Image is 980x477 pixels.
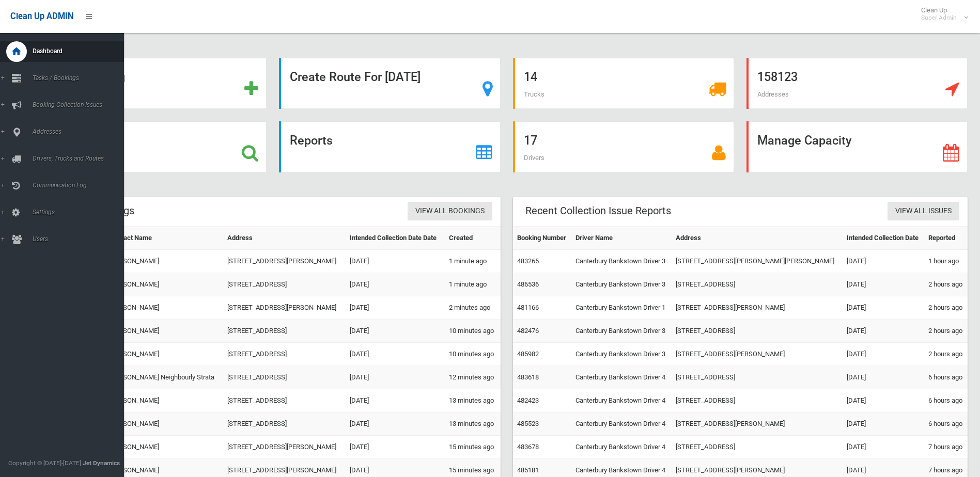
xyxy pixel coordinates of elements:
[223,389,346,412] td: [STREET_ADDRESS]
[921,14,957,22] small: Super Admin
[223,366,346,389] td: [STREET_ADDRESS]
[346,273,445,296] td: [DATE]
[408,202,492,221] a: View All Bookings
[672,250,842,273] td: [STREET_ADDRESS][PERSON_NAME][PERSON_NAME]
[757,70,798,84] strong: 158123
[924,320,968,343] td: 2 hours ago
[843,227,925,250] th: Intended Collection Date
[924,412,968,436] td: 6 hours ago
[517,466,539,474] a: 485181
[571,250,672,273] td: Canterbury Bankstown Driver 3
[346,366,445,389] td: [DATE]
[105,320,223,343] td: [PERSON_NAME]
[517,257,539,265] a: 483265
[571,366,672,389] td: Canterbury Bankstown Driver 4
[672,412,842,436] td: [STREET_ADDRESS][PERSON_NAME]
[517,373,539,381] a: 483618
[83,459,120,467] strong: Jet Dynamics
[29,101,132,108] span: Booking Collection Issues
[517,443,539,451] a: 483678
[672,296,842,320] td: [STREET_ADDRESS][PERSON_NAME]
[517,304,539,311] a: 481166
[445,320,500,343] td: 10 minutes ago
[105,366,223,389] td: [PERSON_NAME] Neighbourly Strata
[223,343,346,366] td: [STREET_ADDRESS]
[445,296,500,320] td: 2 minutes ago
[279,58,500,109] a: Create Route For [DATE]
[924,296,968,320] td: 2 hours ago
[672,320,842,343] td: [STREET_ADDRESS]
[346,296,445,320] td: [DATE]
[290,70,421,84] strong: Create Route For [DATE]
[672,273,842,296] td: [STREET_ADDRESS]
[105,412,223,436] td: [PERSON_NAME]
[843,296,925,320] td: [DATE]
[45,58,267,109] a: Add Booking
[513,201,683,221] header: Recent Collection Issue Reports
[445,227,500,250] th: Created
[29,74,132,82] span: Tasks / Bookings
[843,366,925,389] td: [DATE]
[888,202,959,221] a: View All Issues
[513,58,734,109] a: 14 Trucks
[10,11,73,21] span: Clean Up ADMIN
[757,90,789,98] span: Addresses
[445,412,500,436] td: 13 minutes ago
[223,250,346,273] td: [STREET_ADDRESS][PERSON_NAME]
[105,227,223,250] th: Contact Name
[517,420,539,427] a: 485523
[571,296,672,320] td: Canterbury Bankstown Driver 1
[843,389,925,412] td: [DATE]
[223,412,346,436] td: [STREET_ADDRESS]
[346,436,445,459] td: [DATE]
[346,227,445,250] th: Intended Collection Date Date
[757,133,851,148] strong: Manage Capacity
[517,280,539,288] a: 486536
[45,121,267,172] a: Search
[105,343,223,366] td: [PERSON_NAME]
[346,389,445,412] td: [DATE]
[672,343,842,366] td: [STREET_ADDRESS][PERSON_NAME]
[746,121,968,172] a: Manage Capacity
[571,436,672,459] td: Canterbury Bankstown Driver 4
[672,366,842,389] td: [STREET_ADDRESS]
[672,436,842,459] td: [STREET_ADDRESS]
[445,343,500,366] td: 10 minutes ago
[571,343,672,366] td: Canterbury Bankstown Driver 3
[29,128,132,135] span: Addresses
[223,227,346,250] th: Address
[524,133,537,148] strong: 17
[924,436,968,459] td: 7 hours ago
[843,250,925,273] td: [DATE]
[924,366,968,389] td: 6 hours ago
[916,6,967,22] span: Clean Up
[672,227,842,250] th: Address
[290,133,333,148] strong: Reports
[843,320,925,343] td: [DATE]
[105,250,223,273] td: [PERSON_NAME]
[843,412,925,436] td: [DATE]
[223,436,346,459] td: [STREET_ADDRESS][PERSON_NAME]
[8,459,81,467] span: Copyright © [DATE]-[DATE]
[746,58,968,109] a: 158123 Addresses
[571,320,672,343] td: Canterbury Bankstown Driver 3
[513,121,734,172] a: 17 Drivers
[29,155,132,162] span: Drivers, Trucks and Routes
[346,412,445,436] td: [DATE]
[924,227,968,250] th: Reported
[924,389,968,412] td: 6 hours ago
[924,273,968,296] td: 2 hours ago
[571,273,672,296] td: Canterbury Bankstown Driver 3
[105,436,223,459] td: [PERSON_NAME]
[105,273,223,296] td: [PERSON_NAME]
[571,227,672,250] th: Driver Name
[445,366,500,389] td: 12 minutes ago
[517,396,539,404] a: 482423
[29,182,132,189] span: Communication Log
[445,436,500,459] td: 15 minutes ago
[924,250,968,273] td: 1 hour ago
[346,250,445,273] td: [DATE]
[924,343,968,366] td: 2 hours ago
[672,389,842,412] td: [STREET_ADDRESS]
[571,389,672,412] td: Canterbury Bankstown Driver 4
